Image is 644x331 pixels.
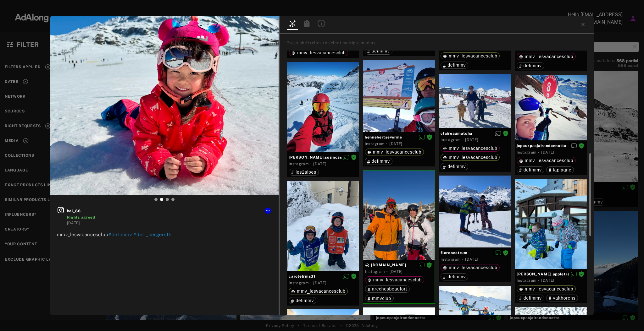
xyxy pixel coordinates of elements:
span: defimmv [524,296,542,301]
span: valthorens [553,296,576,301]
div: Instagram [365,269,385,274]
span: defimmv [447,274,466,279]
div: defimmv [519,168,542,172]
span: defimmv [372,48,390,53]
div: mmv_lesvacancesclub [443,265,497,270]
div: mmv_lesvacancesclub [519,158,573,163]
span: · [386,269,388,274]
button: Disable diffusion on this media [493,249,503,256]
span: mmv_lesvacancesclub [525,158,573,163]
span: laplagne [553,167,572,172]
span: mmv_lesvacancesclub [449,53,497,58]
time: 2025-02-08T09:43:02.000Z [541,278,554,283]
span: · [462,138,464,143]
span: defimmv [372,159,390,164]
span: mmvclub [372,296,391,301]
span: mmv_lesvacancesclub [297,289,345,294]
div: arechesbeaufort [368,287,407,291]
div: Widget de chat [613,301,644,331]
span: defimmv [524,167,542,172]
span: hennebertseverine [365,134,433,140]
span: mmv_lesvacancesclub [449,265,497,270]
span: [PERSON_NAME].appletree [517,271,585,277]
span: Rights agreed [351,274,357,278]
div: mmv_lesvacancesclub [368,278,422,282]
span: · [462,257,464,262]
div: Instagram [517,278,536,283]
div: mmv_lesvacancesclub [519,54,573,59]
span: · [310,161,312,166]
span: mmv_lesvacancesclub [449,146,497,151]
iframe: Chat Widget [613,301,644,331]
span: Rights agreed [427,135,432,139]
time: 2024-12-27T16:01:32.000Z [541,46,554,51]
span: #defimmv [108,232,132,237]
span: les2alpes [296,170,316,175]
span: carolelrms31 [289,274,357,279]
span: mmv_lesvacancesclub [297,50,346,55]
span: defimmv [524,63,542,68]
span: mmv_lesvacancesclub [373,149,421,155]
span: claireaumatcha [441,131,509,136]
button: Enable diffusion on this media [493,130,503,137]
div: Instagram [289,161,308,167]
span: · [310,280,312,285]
time: 2025-04-18T15:13:41.000Z [313,162,326,166]
button: Enable diffusion on this media [569,142,579,149]
button: Disable diffusion on this media [417,262,426,268]
span: Rights agreed [426,263,432,267]
div: defimmv [367,159,390,163]
button: Disable diffusion on this media [341,273,351,279]
span: mmv_lesvacancesclub [525,286,573,291]
time: 2025-01-29T15:46:22.000Z [313,281,326,285]
div: defimmv [443,164,466,169]
span: defimmv [447,62,466,68]
div: defimmv [443,274,466,279]
div: valthorens [549,296,576,300]
div: mmv_lesvacancesclub [291,51,346,55]
img: INS_DG8w6KtIeWM_1 [50,16,279,195]
span: florencetrum [441,250,509,256]
div: mmvclub [368,296,391,301]
button: Disable diffusion on this media [417,134,427,140]
button: Disable diffusion on this media [569,271,579,277]
span: Rights agreed [579,143,584,148]
span: Rights agreed [579,272,584,276]
div: defimmv [519,296,542,300]
span: Rights agreed [351,155,357,159]
span: arechesbeaufort [372,286,407,291]
div: mmv_lesvacancesclub [443,146,497,150]
span: [DOMAIN_NAME] [365,262,433,268]
div: mmv_lesvacancesclub [443,54,497,58]
span: Rights agreed [503,131,508,135]
div: Press shift+click to select multiple medias [286,40,592,46]
div: mmv_lesvacancesclub [291,289,345,293]
span: · [538,150,540,155]
div: mmv_lesvacancesclub [519,287,573,291]
div: les2alpes [291,170,316,174]
time: 2024-12-25T18:04:00.000Z [389,142,402,146]
time: 2025-03-08T19:04:52.000Z [67,221,80,225]
span: Rights agreed [503,250,508,255]
button: Disable diffusion on this media [341,154,351,160]
span: jepeuxpasjairandonnette [517,143,585,149]
div: Instagram [517,149,536,155]
span: defimmv [447,164,466,169]
time: 2025-03-06T17:17:56.000Z [390,269,403,274]
div: defimmv [443,63,466,67]
div: defimmv [367,49,390,53]
span: mmv_lesvacancesclub [525,54,573,59]
time: 2025-03-04T21:29:49.000Z [465,257,478,262]
time: 2025-04-10T07:14:05.000Z [465,138,478,142]
div: Instagram [289,280,308,286]
time: 2025-03-26T17:10:53.000Z [541,150,554,155]
span: · [538,278,540,283]
span: [PERSON_NAME].sosincast [289,155,357,160]
div: Instagram [441,137,460,143]
div: mmv_lesvacancesclub [443,155,497,160]
span: #defi_bergers15 [133,232,172,237]
div: mmv_lesvacancesclub [367,150,421,154]
div: laplagne [549,168,572,172]
span: · [386,141,388,146]
div: defimmv [291,298,314,303]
